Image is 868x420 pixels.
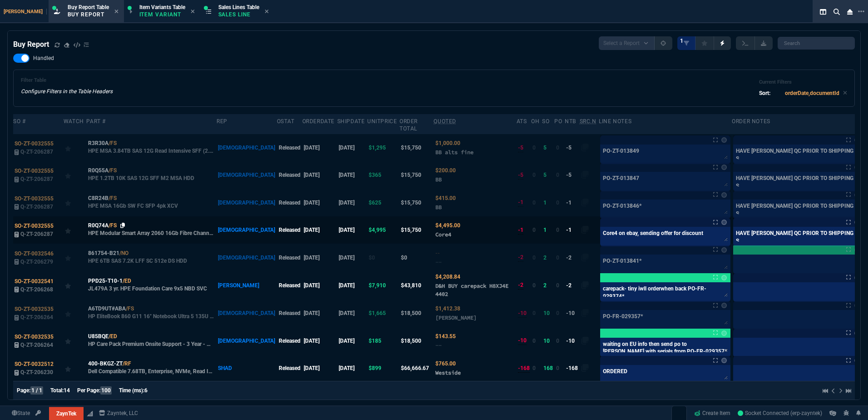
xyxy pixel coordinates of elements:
[65,335,85,347] div: Add to Watchlist
[88,147,215,155] p: HPE MSA 3.84TB SAS 12G Read Intensive SFF (2.5in) M2 3yr Wty SSD
[88,340,215,348] p: HP Care Pack Premium Onsite Support - 3 Year - Warranty
[690,406,734,420] a: Create Item
[556,227,559,233] span: 0
[542,134,554,161] td: 5
[599,118,631,125] div: Line Notes
[65,141,85,154] div: Add to Watchlist
[435,305,460,312] span: Quoted Cost
[277,244,302,271] td: Released
[435,282,508,297] span: D&H BUY carepack H8XJ4E 4402
[399,134,434,161] td: $15,750
[518,253,523,262] div: -2
[65,224,85,236] div: Add to Watchlist
[88,285,207,292] p: JL479A 3 yr. HPE Foundation Care 9x5 NBD SVC
[217,244,276,271] td: [DEMOGRAPHIC_DATA]
[302,118,335,125] div: OrderDate
[533,255,536,261] span: 0
[277,327,302,354] td: Released
[399,355,434,382] td: $66,666.67
[139,4,185,10] span: Item Variants Table
[533,338,536,344] span: 0
[556,310,559,316] span: 0
[88,257,187,265] p: HPE 6TB SAS 7.2K LFF SC 512e DS HDD
[265,8,269,15] nx-icon: Close Tab
[565,300,579,327] td: -10
[15,306,54,312] span: SO-ZT-0032535
[337,244,367,271] td: [DATE]
[217,327,276,354] td: [DEMOGRAPHIC_DATA]
[367,118,397,125] div: unitPrice
[108,194,117,202] a: /FS
[86,189,217,216] td: HPE MSA 16Gb SW FC SFP 4pk XCV
[435,195,456,201] span: Quoted Cost
[86,118,106,125] div: Part #
[65,362,85,375] div: Add to Watchlist
[68,4,109,10] span: Buy Report Table
[302,355,337,382] td: [DATE]
[556,200,559,206] span: 0
[565,134,579,161] td: -5
[399,189,434,216] td: $15,750
[217,300,276,327] td: [DEMOGRAPHIC_DATA]
[139,11,185,18] p: Item Variant
[15,250,54,257] span: SO-ZT-0032546
[15,361,54,367] span: SO-ZT-0032512
[533,282,536,289] span: 0
[191,8,195,15] nx-icon: Close Tab
[50,387,64,394] span: Total:
[565,355,579,382] td: -168
[533,365,536,371] span: 0
[20,176,53,182] span: Q-ZT-206287
[435,333,456,340] span: Quoted Cost
[15,334,54,340] span: SO-ZT-0032535
[100,386,112,395] span: 100
[435,259,442,265] span: --
[435,222,460,229] span: Quoted Cost
[4,9,47,15] span: [PERSON_NAME]
[302,327,337,354] td: [DATE]
[554,118,562,125] div: PO
[123,360,131,368] a: /RF
[367,327,399,354] td: $185
[778,37,855,50] input: Search
[88,332,108,340] span: U85BQE
[367,271,399,300] td: $7,910
[108,139,117,147] a: /FS
[20,286,53,293] span: Q-ZT-206268
[15,168,54,174] span: SO-ZT-0032555
[542,300,554,327] td: 10
[20,231,53,237] span: Q-ZT-206287
[435,204,442,210] span: BB
[302,189,337,216] td: [DATE]
[518,309,527,318] div: -10
[86,216,217,244] td: HPE Modular Smart Array 2060 16Gb Fibre Channel SFF Storage
[65,307,85,320] div: Add to Watchlist
[302,271,337,300] td: [DATE]
[88,221,108,230] span: R0Q74A
[86,327,217,354] td: HP Care Pack Premium Onsite Support - 3 Year - Warranty
[302,161,337,189] td: [DATE]
[580,118,597,125] abbr: Quote Sourcing Notes
[542,161,554,189] td: 5
[68,11,109,18] p: Buy Report
[277,189,302,216] td: Released
[337,161,367,189] td: [DATE]
[435,250,440,256] span: Quoted Cost
[277,216,302,244] td: Released
[565,327,579,354] td: -10
[531,118,539,125] div: OH
[738,409,822,417] a: GoITt4bhCzpt05YSAACX
[65,196,85,209] div: Add to Watchlist
[144,387,148,394] span: 6
[556,282,559,289] span: 0
[435,369,461,376] span: Westside
[367,216,399,244] td: $4,995
[17,387,30,394] span: Page:
[435,167,456,174] span: Quoted Cost
[533,227,536,233] span: 0
[517,118,527,125] div: ATS
[119,249,128,257] a: /NO
[556,338,559,344] span: 0
[277,300,302,327] td: Released
[435,342,442,349] span: --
